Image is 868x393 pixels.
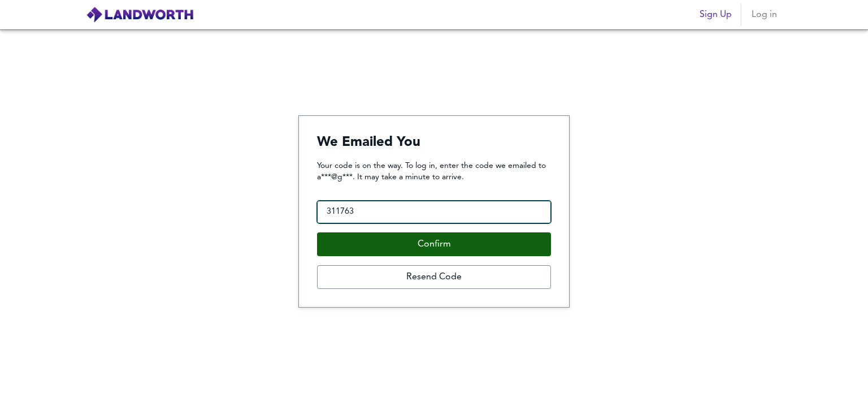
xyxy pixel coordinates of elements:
button: Log in [746,3,782,26]
p: Your code is on the way. To log in, enter the code we emailed to a***@g***. It may take a minute ... [317,160,551,183]
span: Log in [750,7,778,23]
button: Resend Code [317,265,551,289]
button: Sign Up [695,3,736,26]
input: Enter your code [317,201,551,223]
img: logo [86,6,194,23]
button: Confirm [317,232,551,256]
span: Sign Up [700,7,732,23]
h4: We Emailed You [317,134,551,151]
